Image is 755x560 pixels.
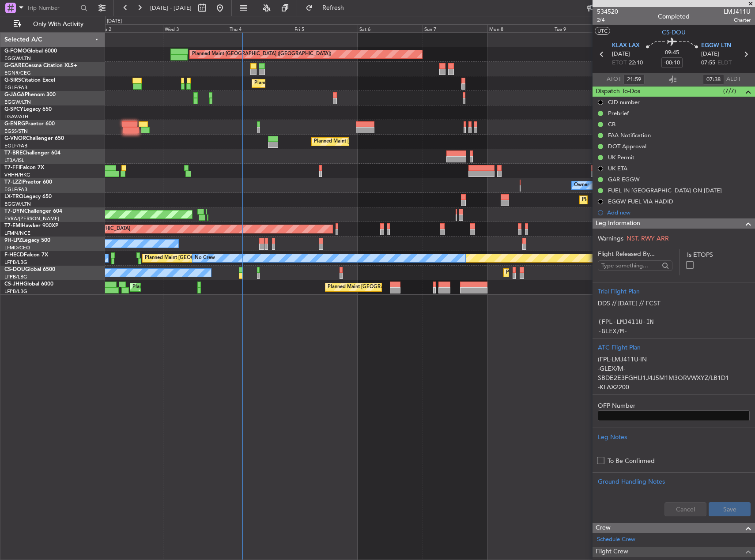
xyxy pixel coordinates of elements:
[596,547,628,557] span: Flight Crew
[4,70,31,76] a: EGNR/CEG
[4,172,30,178] a: VHHH/HKG
[553,24,618,32] div: Tue 9
[4,186,27,193] a: EGLF/FAB
[4,63,25,68] span: G-GARE
[302,1,355,15] button: Refresh
[701,50,719,59] span: [DATE]
[627,234,669,243] span: NST, RWY ARR
[596,218,640,229] span: Leg Information
[4,49,57,54] a: G-FOMOGlobal 6000
[4,107,23,112] span: G-SPCY
[608,198,673,205] div: EGGW FUEL VIA HADID
[4,201,31,207] a: EGGW/LTN
[192,48,331,61] div: Planned Maint [GEOGRAPHIC_DATA] ([GEOGRAPHIC_DATA])
[4,165,20,170] span: T7-FFI
[4,150,23,156] span: T7-BRE
[4,143,27,149] a: EGLF/FAB
[601,259,659,272] input: Type something...
[4,113,28,120] a: LGAV/ATH
[703,74,724,85] input: --:--
[4,121,55,127] a: G-ENRGPraetor 600
[598,287,750,296] div: Trial Flight Plan
[596,523,611,533] span: Crew
[574,179,589,192] div: Owner
[662,28,686,37] span: CS-DOU
[487,24,552,32] div: Mon 8
[4,136,64,141] a: G-VNORChallenger 650
[4,223,22,229] span: T7-EMI
[23,21,93,27] span: Only With Activity
[665,49,679,57] span: 09:45
[4,78,21,83] span: G-SIRS
[593,234,755,243] div: Warnings
[228,24,293,32] div: Thu 4
[4,150,60,156] a: T7-BREChallenger 604
[4,288,27,295] a: LFPB/LBG
[4,128,28,135] a: EGSS/STN
[4,194,23,199] span: LX-TRO
[4,267,55,272] a: CS-DOUGlobal 6500
[150,4,192,12] span: [DATE] - [DATE]
[597,7,618,16] span: 534520
[598,477,750,486] div: Ground Handling Notes
[4,282,53,287] a: CS-JHHGlobal 6000
[4,180,52,185] a: T7-LZZIPraetor 600
[4,165,44,170] a: T7-FFIFalcon 7X
[328,281,467,294] div: Planned Maint [GEOGRAPHIC_DATA] ([GEOGRAPHIC_DATA])
[4,267,25,272] span: CS-DOU
[27,1,78,15] input: Trip Number
[687,250,750,259] label: Is ETOPS
[598,249,672,259] span: Flight Released By...
[163,24,228,32] div: Wed 3
[608,143,646,150] div: DOT Approval
[607,75,621,84] span: ATOT
[4,107,52,112] a: G-SPCYLegacy 650
[145,252,284,265] div: Planned Maint [GEOGRAPHIC_DATA] ([GEOGRAPHIC_DATA])
[717,59,732,68] span: ELDT
[4,209,24,214] span: T7-DYN
[254,77,393,90] div: Planned Maint [GEOGRAPHIC_DATA] ([GEOGRAPHIC_DATA])
[598,352,750,390] div: (FPL-LMJ411U-IN -GLEX/M-SBDE2E3FGHIJ1J4J5M1M3ORVWXYZ/LB1D1 -KLAX2200 -N0491F390 ORCKA5 LAS DCT BA...
[4,238,22,243] span: 9H-LPZ
[4,180,23,185] span: T7-LZZI
[582,193,640,207] div: Planned Maint Dusseldorf
[4,136,26,141] span: G-VNOR
[423,24,487,32] div: Sun 7
[315,5,352,11] span: Refresh
[4,194,52,199] a: LX-TROLegacy 650
[98,24,163,32] div: Tue 2
[132,281,272,294] div: Planned Maint [GEOGRAPHIC_DATA] ([GEOGRAPHIC_DATA])
[623,74,645,85] input: --:--
[701,59,715,68] span: 07:55
[4,282,23,287] span: CS-JHH
[4,63,77,68] a: G-GARECessna Citation XLS+
[608,120,615,128] div: CB
[4,238,50,243] a: 9H-LPZLegacy 500
[4,209,62,214] a: T7-DYNChallenger 604
[597,535,635,544] a: Schedule Crew
[598,401,750,410] label: OFP Number
[724,7,751,16] span: LMJ411U
[597,16,618,24] span: 2/4
[4,157,24,164] a: LTBA/ISL
[4,92,56,98] a: G-JAGAPhenom 300
[595,27,610,35] button: UTC
[598,432,750,442] div: Leg Notes
[4,84,27,91] a: EGLF/FAB
[723,86,736,96] span: (7/7)
[607,209,751,216] div: Add new
[608,132,651,139] div: FAA Notification
[4,78,55,83] a: G-SIRSCitation Excel
[358,24,423,32] div: Sat 6
[4,230,30,237] a: LFMN/NCE
[314,135,453,148] div: Planned Maint [GEOGRAPHIC_DATA] ([GEOGRAPHIC_DATA])
[4,215,59,222] a: EVRA/[PERSON_NAME]
[608,456,655,466] label: To Be Confirmed
[598,343,750,352] div: ATC Flight Plan
[612,59,627,68] span: ETOT
[10,17,96,31] button: Only With Activity
[598,318,653,325] code: (FPL-LMJ411U-IN
[4,274,27,280] a: LFPB/LBG
[629,59,643,68] span: 22:10
[4,252,24,258] span: F-HECD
